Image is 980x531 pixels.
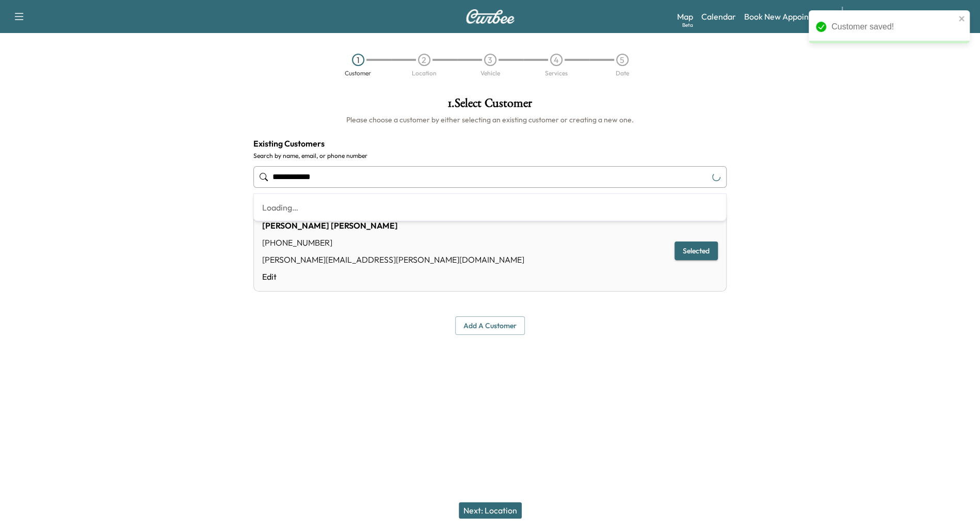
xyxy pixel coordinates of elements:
[352,54,364,66] div: 1
[459,502,522,519] button: Next: Location
[744,10,831,23] a: Book New Appointment
[831,21,955,33] div: Customer saved!
[545,70,568,76] div: Services
[701,10,736,23] a: Calendar
[465,9,515,24] img: Curbee Logo
[677,10,693,23] a: MapBeta
[253,97,727,115] h1: 1 . Select Customer
[262,219,524,232] div: [PERSON_NAME] [PERSON_NAME]
[345,70,371,76] div: Customer
[682,21,693,29] div: Beta
[253,137,727,150] h4: Existing Customers
[484,54,496,66] div: 3
[253,152,727,160] label: Search by name, email, or phone number
[254,194,726,221] div: Loading…
[262,236,524,249] div: [PHONE_NUMBER]
[480,70,500,76] div: Vehicle
[958,14,966,23] button: close
[616,54,629,66] div: 5
[262,253,524,266] div: [PERSON_NAME][EMAIL_ADDRESS][PERSON_NAME][DOMAIN_NAME]
[412,70,437,76] div: Location
[418,54,430,66] div: 2
[455,316,525,335] button: Add a customer
[550,54,563,66] div: 4
[616,70,629,76] div: Date
[262,270,524,283] a: Edit
[674,242,718,261] button: Selected
[253,115,727,125] h6: Please choose a customer by either selecting an existing customer or creating a new one.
